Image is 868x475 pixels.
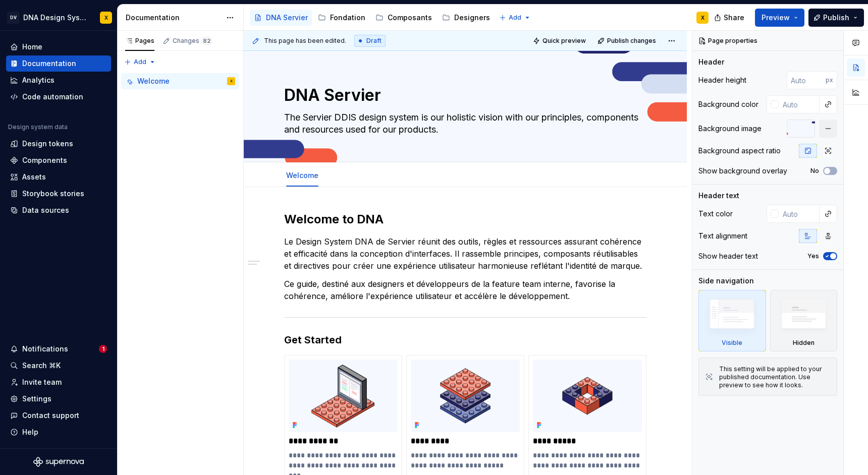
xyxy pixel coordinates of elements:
input: Auto [779,205,820,223]
div: Components [22,155,67,165]
div: Visible [698,290,766,351]
div: Background image [698,124,762,134]
a: Home [6,39,111,55]
textarea: The Servier DDIS design system is our holistic vision with our principles, components and resourc... [282,109,644,138]
p: px [826,76,833,84]
div: Show header text [698,251,758,261]
a: DNA Servier [250,10,312,26]
h3: Get Started [284,333,646,347]
div: Data sources [22,205,69,215]
div: Documentation [126,13,221,23]
div: Background aspect ratio [698,146,781,156]
a: Data sources [6,202,111,218]
span: Preview [762,13,790,23]
div: Notifications [22,344,68,354]
textarea: DNA Servier [282,83,644,107]
a: Composants [371,10,436,26]
p: Ce guide, destiné aux designers et développeurs de la feature team interne, favorise la cohérence... [284,278,646,302]
a: Welcome [286,171,318,180]
a: Analytics [6,72,111,88]
button: Quick preview [530,34,590,48]
button: Share [709,9,751,27]
button: Notifications1 [6,341,111,357]
a: Design tokens [6,136,111,152]
img: 71439721-6706-44ae-acc9-abef0426410a.png [533,360,642,432]
div: X [701,14,704,22]
div: Storybook stories [22,189,84,199]
span: 1 [99,345,107,353]
div: Design system data [8,123,68,131]
button: Search ⌘K [6,358,111,374]
button: Add [496,11,534,25]
div: Design tokens [22,139,73,149]
a: Designers [438,10,494,26]
div: Contact support [22,410,79,421]
div: Header [698,57,724,67]
h2: Welcome to DNA [284,211,646,227]
span: 82 [201,37,212,45]
div: Home [22,42,42,52]
input: Auto [779,95,820,113]
button: Preview [755,9,804,27]
span: Add [509,14,521,22]
img: 25d6068c-fb5d-4b41-ab4a-a2212f360273.png [411,360,520,432]
div: Code automation [22,92,83,102]
div: Hidden [770,290,838,351]
div: Fondation [330,13,365,23]
span: Draft [366,37,382,45]
a: Code automation [6,89,111,105]
div: Pages [125,37,154,45]
button: Publish changes [594,34,661,48]
div: Hidden [793,339,815,347]
label: No [810,167,819,175]
div: Designers [454,13,490,23]
div: Changes [173,37,212,45]
a: Documentation [6,55,111,72]
span: Add [134,58,146,66]
div: Background color [698,99,758,109]
div: Analytics [22,75,55,85]
button: Contact support [6,407,111,424]
div: X [230,76,233,86]
img: 3ca4447e-8d21-482e-a9c3-367be0700220.png [289,360,398,432]
span: Quick preview [542,37,586,45]
svg: Supernova Logo [33,457,84,467]
div: Show background overlay [698,166,787,176]
div: Assets [22,172,46,182]
div: Header height [698,75,746,85]
div: Help [22,427,38,437]
div: Search ⌘K [22,361,61,371]
p: Le Design System DNA de Servier réunit des outils, règles et ressources assurant cohérence et eff... [284,235,646,272]
a: Components [6,152,111,168]
a: Storybook stories [6,186,111,202]
a: Invite team [6,374,111,390]
div: Welcome [282,164,322,186]
div: Documentation [22,58,76,69]
div: Invite team [22,377,62,387]
span: Publish [823,13,849,23]
input: Auto [787,71,826,89]
a: Settings [6,391,111,407]
div: DV [7,12,19,24]
div: Composants [388,13,432,23]
a: WelcomeX [121,73,239,89]
div: Page tree [250,8,494,28]
span: Share [724,13,744,23]
div: X [104,14,108,22]
div: Settings [22,394,51,404]
button: Publish [808,9,864,27]
a: Assets [6,169,111,185]
button: Help [6,424,111,440]
div: This setting will be applied to your published documentation. Use preview to see how it looks. [719,365,831,389]
button: DVDNA Design SystemX [2,7,115,28]
div: DNA Design System [23,13,88,23]
div: Text alignment [698,231,747,241]
div: Side navigation [698,276,754,286]
div: Visible [722,339,742,347]
span: Publish changes [607,37,656,45]
div: Header text [698,191,739,201]
div: Welcome [137,76,170,86]
a: Fondation [314,10,369,26]
div: Page tree [121,73,239,89]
